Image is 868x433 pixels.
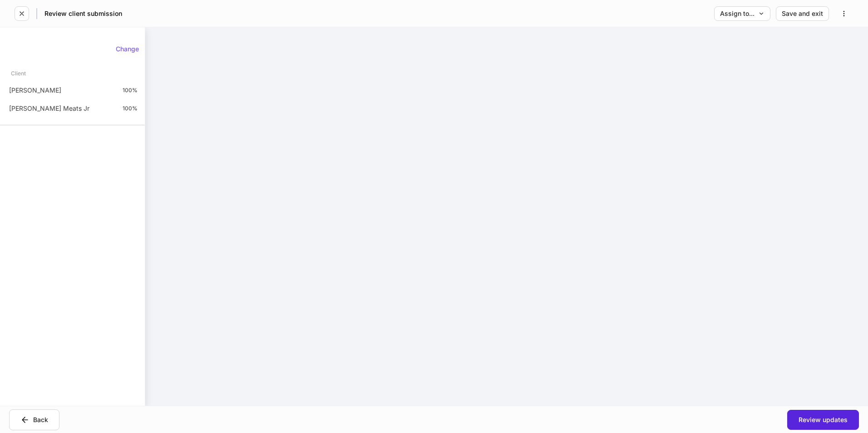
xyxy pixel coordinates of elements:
div: Change [116,46,139,52]
button: Review updates [787,410,859,430]
button: Change [110,42,145,56]
div: Assign to... [720,10,764,17]
p: 100% [123,105,138,112]
h5: Review client submission [44,9,122,18]
p: [PERSON_NAME] Meats Jr [9,104,89,113]
button: Back [9,409,59,430]
p: 100% [123,87,138,94]
div: Client [11,65,26,81]
p: [PERSON_NAME] [9,86,61,95]
div: Back [20,415,48,424]
div: Save and exit [782,10,823,17]
button: Assign to... [714,6,770,21]
button: Save and exit [776,6,829,21]
div: Review updates [799,417,848,423]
